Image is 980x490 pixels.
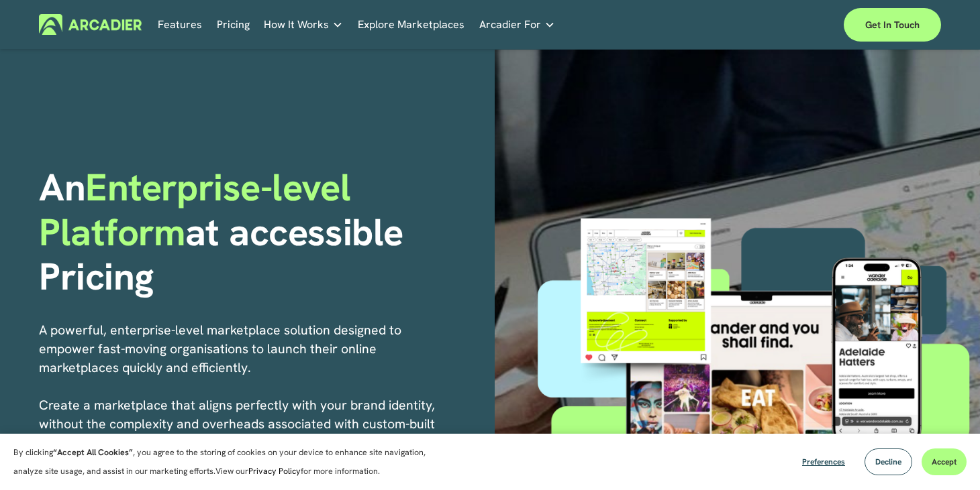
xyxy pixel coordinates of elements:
[479,14,555,35] a: folder dropdown
[802,456,845,467] span: Preferences
[479,15,541,34] span: Arcadier For
[158,14,202,35] a: Features
[39,320,447,489] p: A powerful, enterprise-level marketplace solution designed to empower fast-moving organisations t...
[39,14,142,35] img: Arcadier
[39,163,360,256] span: Enterprise-level Platform
[875,456,901,467] span: Decline
[844,8,941,42] a: Get in touch
[865,448,912,475] button: Decline
[932,456,957,467] span: Accept
[39,166,485,299] h1: An at accessible Pricing
[264,14,343,35] a: folder dropdown
[217,14,250,35] a: Pricing
[792,448,855,475] button: Preferences
[358,14,464,35] a: Explore Marketplaces
[922,448,967,475] button: Accept
[248,466,301,477] a: Privacy Policy
[53,447,133,458] strong: “Accept All Cookies”
[13,443,450,481] p: By clicking , you agree to the storing of cookies on your device to enhance site navigation, anal...
[264,15,329,34] span: How It Works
